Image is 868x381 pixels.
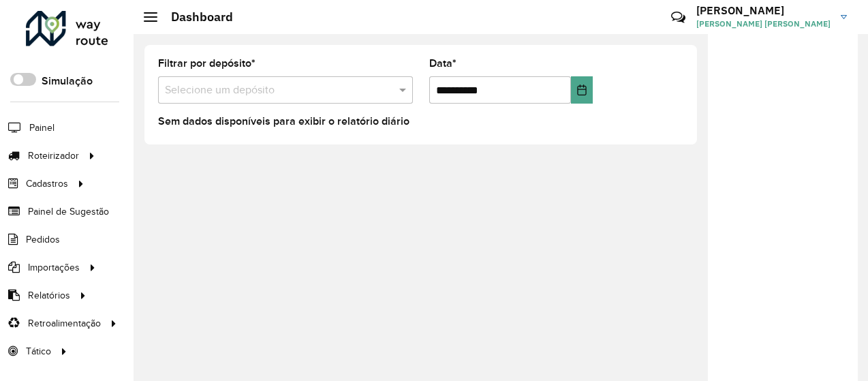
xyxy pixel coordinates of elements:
span: Tático [26,344,51,359]
label: Data [429,55,456,72]
span: Relatórios [28,288,70,303]
label: Filtrar por depósito [158,55,255,72]
h3: [PERSON_NAME] [696,4,831,17]
span: Retroalimentação [28,316,101,331]
span: Importações [28,260,80,275]
span: Pedidos [26,232,60,247]
span: Painel de Sugestão [28,204,109,219]
span: Painel [29,121,55,135]
label: Sem dados disponíveis para exibir o relatório diário [158,113,409,129]
span: Roteirizador [28,149,79,163]
span: [PERSON_NAME] [PERSON_NAME] [696,18,831,30]
button: Choose Date [571,76,593,104]
h2: Dashboard [157,10,233,25]
span: Cadastros [26,177,68,191]
a: Contato Rápido [664,3,693,32]
label: Simulação [42,73,93,89]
